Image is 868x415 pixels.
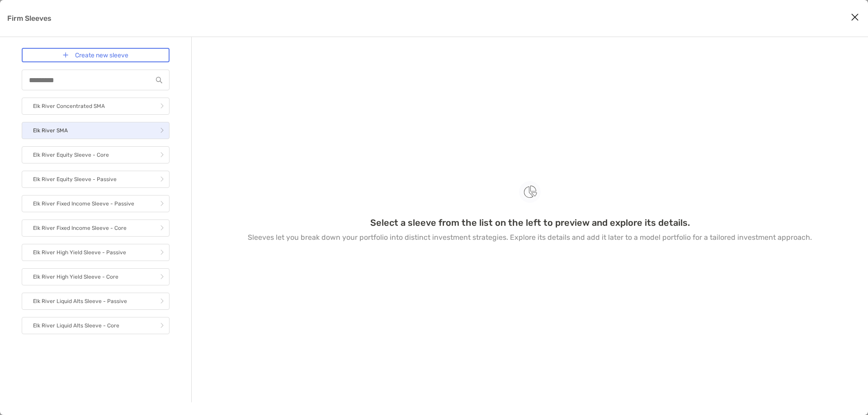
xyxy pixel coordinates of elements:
img: input icon [156,77,162,84]
p: Elk River Equity Sleeve - Passive [33,174,117,185]
a: Create new sleeve [22,48,170,62]
p: Elk River Concentrated SMA [33,101,105,112]
p: Elk River Liquid Alts Sleeve - Core [33,320,119,331]
p: Elk River SMA [33,125,68,136]
p: Elk River High Yield Sleeve - Core [33,271,118,283]
p: Elk River Equity Sleeve - Core [33,149,109,161]
a: Elk River High Yield Sleeve - Passive [22,244,170,261]
p: Elk River Fixed Income Sleeve - Core [33,223,127,234]
a: Elk River SMA [22,122,170,139]
p: Firm Sleeves [7,13,52,24]
p: Elk River High Yield Sleeve - Passive [33,247,126,258]
a: Elk River Liquid Alts Sleeve - Core [22,317,170,334]
button: Close modal [848,11,862,24]
p: Elk River Fixed Income Sleeve - Passive [33,198,134,210]
p: Elk River Liquid Alts Sleeve - Passive [33,296,127,307]
a: Elk River Fixed Income Sleeve - Core [22,219,170,237]
a: Elk River High Yield Sleeve - Core [22,268,170,285]
a: Elk River Fixed Income Sleeve - Passive [22,195,170,212]
a: Elk River Liquid Alts Sleeve - Passive [22,293,170,310]
a: Elk River Concentrated SMA [22,98,170,115]
p: Sleeves let you break down your portfolio into distinct investment strategies. Explore its detail... [248,232,812,243]
h3: Select a sleeve from the list on the left to preview and explore its details. [370,217,690,228]
a: Elk River Equity Sleeve - Core [22,146,170,163]
a: Elk River Equity Sleeve - Passive [22,171,170,188]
